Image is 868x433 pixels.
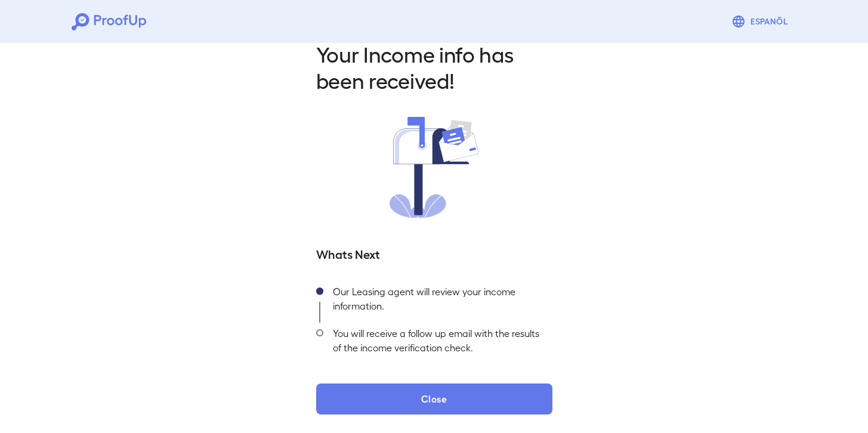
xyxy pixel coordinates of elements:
h2: Your Income info has been received! [316,41,552,93]
button: Close [316,383,552,415]
div: Our Leasing agent will review your income information. [323,281,552,323]
button: Espanõl [727,10,796,33]
div: You will receive a follow up email with the results of the income verification check. [323,323,552,364]
h5: Whats Next [316,245,552,262]
img: received.svg [390,117,479,218]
